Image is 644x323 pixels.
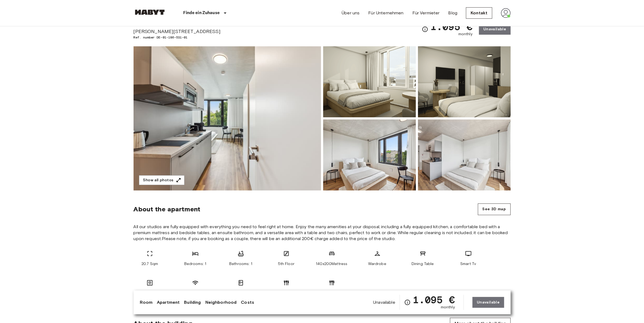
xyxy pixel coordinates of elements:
span: About the apartment [134,205,200,213]
span: 140x200Mattress [316,261,347,267]
a: Room [140,299,153,306]
a: Über uns [342,10,360,16]
span: All our studios are fully equipped with everything you need to feel right at home. Enjoy the many... [134,224,511,242]
span: Bedrooms: 1 [184,261,206,267]
a: Für Vermieter [412,10,440,16]
a: Building [184,299,201,306]
a: Apartment [157,299,180,306]
span: Ref. number DE-01-186-531-01 [134,35,221,40]
img: Picture of unit DE-01-186-531-01 [323,46,416,117]
img: avatar [501,8,511,18]
img: Marketing picture of unit DE-01-186-531-01 [134,46,321,190]
svg: Check cost overview for full price breakdown. Please note that discounts apply to new joiners onl... [404,299,411,306]
span: 1.095 € [431,22,473,31]
p: Finde ein Zuhause [183,10,220,16]
a: Kontakt [466,7,492,19]
span: Bathrooms: 1 [229,261,252,267]
span: 20.7 Sqm [141,261,158,267]
span: Unavailable [373,299,395,305]
img: Picture of unit DE-01-186-531-01 [418,46,511,117]
span: 5th Floor [278,261,295,267]
span: [PERSON_NAME][STREET_ADDRESS] [134,28,221,35]
span: monthly [441,305,455,310]
a: Neighborhood [205,299,237,306]
button: See 3D map [478,204,511,215]
a: Für Unternehmen [368,10,404,16]
span: Dining Table [412,261,434,267]
span: Smart Tv [460,261,476,267]
img: Habyt [134,9,166,15]
span: 1.095 € [413,295,455,305]
svg: Check cost overview for full price breakdown. Please note that discounts apply to new joiners onl... [422,26,428,33]
a: Costs [241,299,254,306]
button: Show all photos [139,175,185,185]
span: monthly [458,31,473,37]
a: Blog [448,10,458,16]
span: Wardrobe [368,261,386,267]
img: Picture of unit DE-01-186-531-01 [323,119,416,190]
img: Picture of unit DE-01-186-531-01 [418,119,511,190]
